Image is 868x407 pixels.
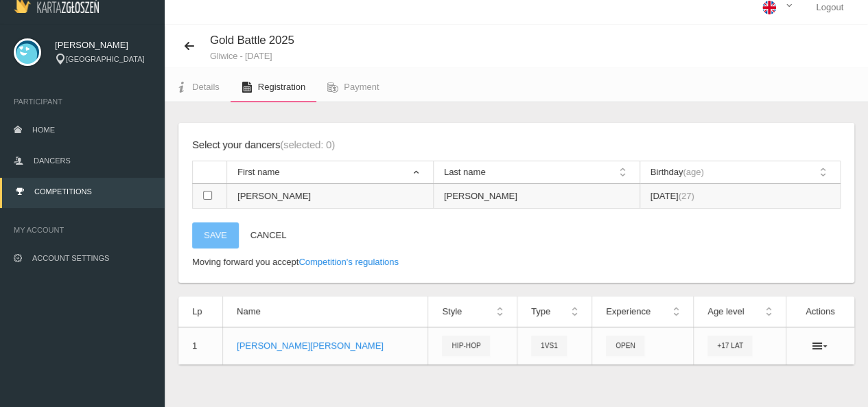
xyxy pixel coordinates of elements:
span: Hip-hop [442,336,489,356]
div: [GEOGRAPHIC_DATA] [55,54,151,65]
span: Dancers [34,156,71,165]
th: Age level [694,296,786,327]
span: Account Settings [32,254,109,262]
a: Registration [231,72,316,102]
th: Birthday [640,161,840,184]
th: Experience [592,296,694,327]
span: 1vs1 [531,336,567,356]
div: Select your dancers [192,137,335,154]
img: svg [14,38,41,66]
th: Type [517,296,591,327]
th: First name [227,161,434,184]
p: Moving forward you accept [192,255,841,269]
span: (age) [683,167,703,177]
span: Open [606,336,644,356]
th: Name [223,296,428,327]
a: Details [165,72,231,102]
span: Competitions [34,187,92,196]
span: Payment [344,82,379,92]
span: Gold Battle 2025 [210,34,294,47]
span: (selected: 0) [280,139,335,150]
span: Participant [14,95,151,108]
span: Registration [258,82,305,92]
th: Style [428,296,517,327]
button: Save [192,222,239,248]
td: [DATE] [640,184,840,209]
td: 1 [178,327,223,364]
td: [PERSON_NAME] [227,184,434,209]
th: Actions [786,296,854,327]
a: Competition's regulations [298,257,399,267]
td: [PERSON_NAME] [433,184,640,209]
button: Cancel [239,222,298,248]
span: [PERSON_NAME] [55,38,151,52]
span: Details [192,82,220,92]
a: Payment [316,72,390,102]
small: Gliwice - [DATE] [210,51,294,60]
th: Last name [433,161,640,184]
th: Lp [178,296,223,327]
span: (27) [679,191,694,201]
span: Home [32,126,55,134]
p: [PERSON_NAME] [PERSON_NAME] [237,339,414,353]
span: My account [14,223,151,237]
span: +17 lat [707,336,752,356]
